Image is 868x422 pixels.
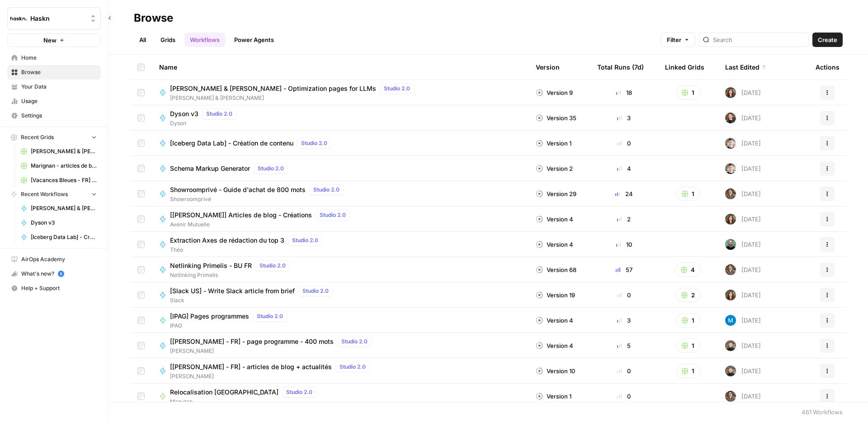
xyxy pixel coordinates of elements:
button: 1 [676,338,700,353]
img: wbc4lf7e8no3nva14b2bd9f41fnh [725,214,736,225]
a: Your Data [7,80,101,94]
div: [DATE] [725,239,761,250]
a: [Iceberg Data Lab] - Création de contenuStudio 2.0 [159,138,521,149]
div: What's new? [8,267,100,281]
a: Extraction Axes de rédaction du top 3Studio 2.0Théo [159,235,521,254]
span: Recent Workflows [21,190,68,198]
img: dizo4u6k27cofk4obq9v5qvvdkyt [725,188,736,199]
div: Linked Grids [665,55,704,80]
span: [Vacances Bleues - FR] Pages refonte sites hôtels - [GEOGRAPHIC_DATA] [31,176,97,184]
span: Marignan - articles de blog Grid [31,162,97,170]
div: Version 2 [536,164,573,173]
button: 1 [676,85,700,100]
span: Schema Markup Generator [170,164,250,173]
span: Studio 2.0 [320,211,346,219]
span: Showroomprivé - Guide d'achat de 800 mots [170,185,306,194]
div: Actions [816,55,840,80]
span: [[PERSON_NAME] - FR] - page programme - 400 mots [170,337,334,346]
a: Showroomprivé - Guide d'achat de 800 motsStudio 2.0Showroomprivé [159,184,521,203]
span: [PERSON_NAME] & [PERSON_NAME] [170,94,418,102]
span: Studio 2.0 [206,110,232,118]
span: [PERSON_NAME] & [PERSON_NAME] - Optimization pages for LLMs [31,204,97,212]
button: Help + Support [7,281,101,295]
button: What's new? 5 [7,267,101,281]
button: Create [812,33,843,47]
div: Version 9 [536,88,573,97]
a: Relocalisation [GEOGRAPHIC_DATA]Studio 2.0Manutan [159,387,521,406]
span: Slack [170,296,336,305]
div: 57 [597,265,651,274]
span: Dyson [170,119,240,127]
span: Netlinking Primelis [170,271,293,279]
div: Version 4 [536,215,573,224]
span: [PERSON_NAME] & [PERSON_NAME] - Optimization pages for LLMs Grid [31,147,97,155]
a: [[PERSON_NAME] - FR] - page programme - 400 motsStudio 2.0[PERSON_NAME] [159,336,521,355]
div: [DATE] [725,163,761,174]
span: Avenir Mutuelle [170,220,354,229]
img: dizo4u6k27cofk4obq9v5qvvdkyt [725,391,736,402]
a: Settings [7,108,101,123]
div: Version 4 [536,240,573,249]
a: Dyson v3 [17,216,101,230]
span: Home [21,54,97,62]
a: AirOps Academy [7,252,101,267]
span: Studio 2.0 [384,84,410,93]
div: Version 1 [536,392,571,401]
span: Create [818,35,837,44]
div: 2 [597,215,651,224]
div: Version 1 [536,139,571,148]
span: [[PERSON_NAME]] Articles de blog - Créations [170,211,312,220]
div: 0 [597,291,651,300]
div: [DATE] [725,113,761,123]
a: [PERSON_NAME] & [PERSON_NAME] - Optimization pages for LLMs [17,201,101,216]
button: 1 [676,313,700,328]
span: Studio 2.0 [313,186,340,194]
a: [Iceberg Data Lab] - Création de contenu [17,230,101,244]
div: 0 [597,366,651,375]
div: Version 68 [536,265,576,274]
span: Relocalisation [GEOGRAPHIC_DATA] [170,388,278,397]
a: [[PERSON_NAME]] Articles de blog - CréationsStudio 2.0Avenir Mutuelle [159,210,521,229]
span: [Iceberg Data Lab] - Création de contenu [31,233,97,241]
a: Dyson v3Studio 2.0Dyson [159,108,521,127]
span: Théo [170,246,326,254]
div: Version 35 [536,113,576,122]
button: 4 [675,263,701,277]
span: New [43,36,57,45]
span: Haskn [30,14,85,23]
button: Recent Grids [7,131,101,144]
button: 2 [675,288,701,302]
div: [DATE] [725,214,761,225]
div: [DATE] [725,87,761,98]
a: [Slack US] - Write Slack article from briefStudio 2.0Slack [159,286,521,305]
a: 5 [58,271,64,277]
span: IPAG [170,322,291,330]
div: [DATE] [725,138,761,149]
span: [PERSON_NAME] [170,347,375,355]
div: 18 [597,88,651,97]
span: [Slack US] - Write Slack article from brief [170,286,295,295]
input: Search [713,35,805,44]
a: All [134,33,151,47]
button: Recent Workflows [7,188,101,201]
img: eldrt0s0bgdfrxd9l65lxkaynort [725,239,736,250]
div: [DATE] [725,391,761,402]
span: Usage [21,97,97,105]
span: [[PERSON_NAME] - FR] - articles de blog + actualités [170,362,332,371]
span: Extraction Axes de rédaction du top 3 [170,236,284,245]
div: Version 4 [536,316,573,325]
span: [IPAG] Pages programmes [170,312,249,321]
span: Filter [667,35,681,44]
a: [IPAG] Pages programmesStudio 2.0IPAG [159,311,521,330]
img: wbc4lf7e8no3nva14b2bd9f41fnh [725,290,736,300]
span: Studio 2.0 [340,363,366,371]
span: Browse [21,68,97,76]
span: Showroomprivé [170,195,347,203]
div: Version 4 [536,341,573,350]
div: [DATE] [725,264,761,275]
span: Your Data [21,83,97,91]
a: Usage [7,94,101,108]
div: Version 10 [536,366,575,375]
div: Version 19 [536,291,575,300]
span: Manutan [170,398,320,406]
